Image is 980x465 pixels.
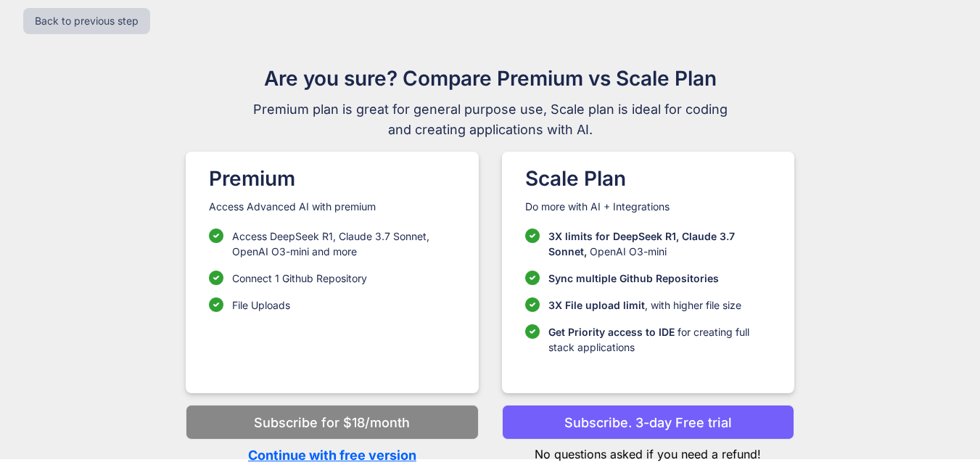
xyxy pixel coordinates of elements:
[186,445,478,465] p: Continue with free version
[186,405,478,440] button: Subscribe for $18/month
[23,8,150,34] button: Back to previous step
[548,230,735,258] span: 3X limits for DeepSeek R1, Claude 3.7 Sonnet,
[548,297,741,313] p: , with higher file size
[247,99,734,140] span: Premium plan is great for general purpose use, Scale plan is ideal for coding and creating applic...
[548,324,771,355] p: for creating full stack applications
[209,297,223,312] img: checklist
[525,199,771,214] p: Do more with AI + Integrations
[548,299,645,311] span: 3X File upload limit
[525,271,540,285] img: checklist
[209,163,455,194] h1: Premium
[247,63,734,94] h1: Are you sure? Compare Premium vs Scale Plan
[232,271,367,286] p: Connect 1 Github Repository
[209,229,223,243] img: checklist
[209,271,223,285] img: checklist
[548,326,675,338] span: Get Priority access to IDE
[525,229,540,243] img: checklist
[548,229,771,259] p: OpenAI O3-mini
[502,405,794,440] button: Subscribe. 3-day Free trial
[525,324,540,339] img: checklist
[232,229,455,259] p: Access DeepSeek R1, Claude 3.7 Sonnet, OpenAI O3-mini and more
[525,297,540,312] img: checklist
[548,271,719,286] p: Sync multiple Github Repositories
[232,297,290,313] p: File Uploads
[564,413,732,432] p: Subscribe. 3-day Free trial
[209,199,455,214] p: Access Advanced AI with premium
[525,163,771,194] h1: Scale Plan
[502,440,794,463] p: No questions asked if you need a refund!
[254,413,410,432] p: Subscribe for $18/month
